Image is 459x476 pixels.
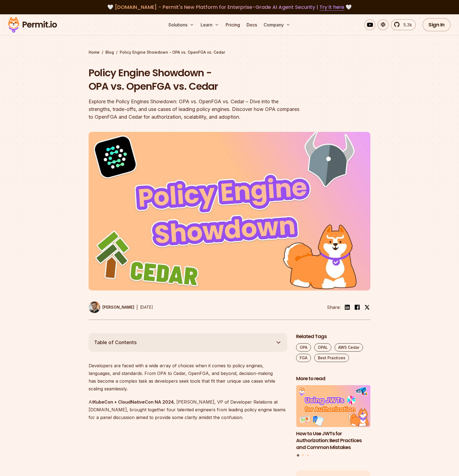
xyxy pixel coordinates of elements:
[93,399,174,405] strong: KubeCon + CloudNativeCon NA 2024
[296,333,370,340] h2: Related Tags
[89,66,300,93] h1: Policy Engine Showdown - OPA vs. OpenFGA vs. Cedar
[89,333,287,352] button: Table of Contents
[296,385,370,427] img: How to Use JWTs for Authorization: Best Practices and Common Mistakes
[94,339,137,346] span: Table of Contents
[244,19,259,30] a: Docs
[198,19,221,30] button: Learn
[89,362,287,393] p: Developers are faced with a wide array of choices when it comes to policy engines, languages, and...
[115,4,344,10] span: [DOMAIN_NAME] - Permit's New Platform for Enterprise-Grade AI Agent Security |
[400,21,412,28] span: 5.3k
[302,454,304,456] button: Go to slide 2
[296,354,311,362] a: FGA
[422,18,451,31] a: Sign In
[89,50,370,55] div: / /
[296,343,311,352] a: OPA
[89,50,100,55] a: Home
[319,4,344,11] a: Try it here
[307,454,309,456] button: Go to slide 3
[102,304,134,310] p: [PERSON_NAME]
[314,354,349,362] a: Best Practices
[327,304,341,311] li: Share:
[136,304,138,311] div: |
[296,385,370,451] li: 1 of 3
[261,19,293,30] button: Company
[13,3,446,11] div: 🤍 🤍
[89,98,300,121] div: Explore the Policy Engines Showdown: OPA vs. OpenFGA vs. Cedar – Dive into the strengths, trade-o...
[314,343,331,352] a: OPAL
[89,132,370,290] img: Policy Engine Showdown - OPA vs. OpenFGA vs. Cedar
[89,301,134,313] a: [PERSON_NAME]
[89,398,287,421] p: At , [PERSON_NAME], VP of Developer Relations at [DOMAIN_NAME], brought together four talented en...
[140,305,153,309] time: [DATE]
[105,50,114,55] a: Blog
[296,385,370,451] a: How to Use JWTs for Authorization: Best Practices and Common MistakesHow to Use JWTs for Authoriz...
[335,343,363,352] a: AWS Cedar
[364,304,370,310] img: twitter
[296,375,370,382] h2: More to read
[296,385,370,457] div: Posts
[391,19,416,30] a: 5.3k
[223,19,242,30] a: Pricing
[354,304,360,311] img: facebook
[344,304,351,311] img: linkedin
[297,454,299,457] button: Go to slide 1
[6,15,59,34] img: Permit logo
[296,430,370,451] h3: How to Use JWTs for Authorization: Best Practices and Common Mistakes
[166,19,196,30] button: Solutions
[89,301,100,313] img: Daniel Bass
